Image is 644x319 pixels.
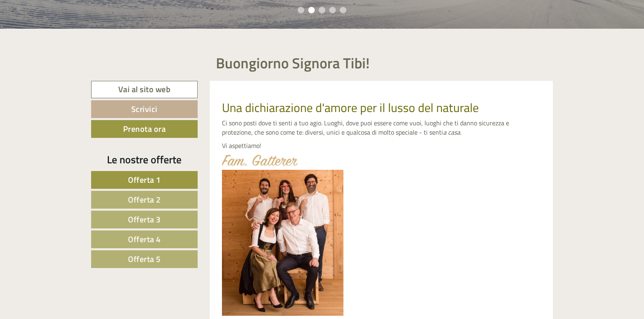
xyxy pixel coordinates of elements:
[443,127,446,137] em: a
[128,253,161,265] span: Offerta 5
[222,154,298,166] img: image
[448,127,460,137] em: casa
[91,100,198,118] a: Scrivici
[222,170,343,316] img: image
[128,193,161,206] span: Offerta 2
[128,173,161,186] span: Offerta 1
[222,118,541,137] p: Ci sono posti dove ti senti a tuo agio. Luoghi, dove puoi essere come vuoi, luoghi che ti danno s...
[222,141,541,150] p: Vi aspettiamo!
[222,98,479,117] span: Una dichiarazione d'amore per il lusso del naturale
[91,152,198,167] div: Le nostre offerte
[91,120,198,138] a: Prenota ora
[128,213,161,226] span: Offerta 3
[128,233,161,245] span: Offerta 4
[216,55,370,71] h1: Buongiorno Signora Tibi!
[91,81,198,98] a: Vai al sito web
